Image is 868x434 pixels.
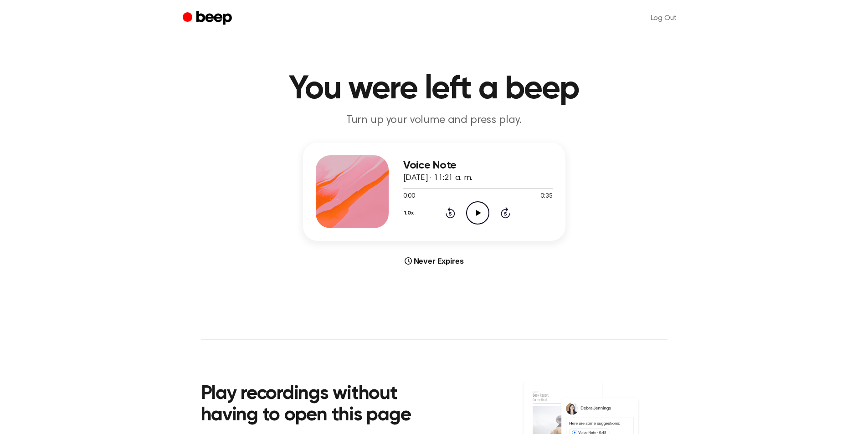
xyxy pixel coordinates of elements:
span: 0:00 [403,192,415,201]
a: Beep [183,10,234,27]
a: Log Out [642,7,686,29]
p: Turn up your volume and press play. [259,113,609,128]
span: [DATE] · 11:21 a. m. [403,174,473,182]
div: Never Expires [303,255,565,266]
h2: Play recordings without having to open this page [201,383,447,427]
h1: You were left a beep [201,73,668,106]
span: 0:35 [540,192,552,201]
button: 1.0x [403,205,417,221]
h3: Voice Note [403,159,553,172]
